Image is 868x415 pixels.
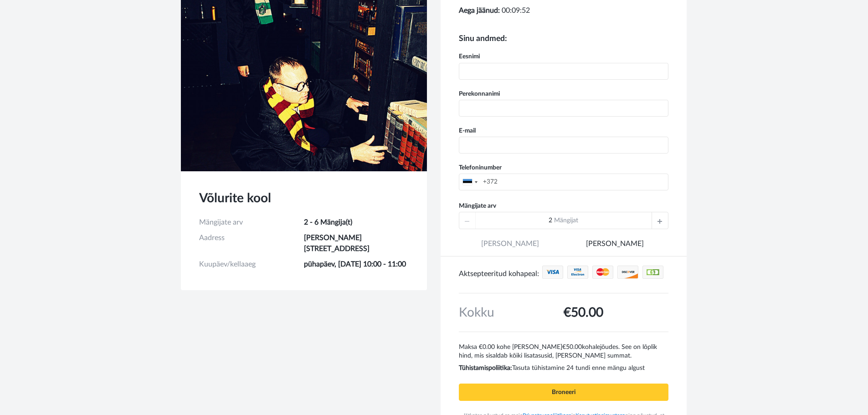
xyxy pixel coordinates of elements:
[304,215,409,230] td: 2 - 6 Mängija(t)
[512,7,522,14] span: 09:
[459,339,668,360] p: Maksa €0.00 kohe [PERSON_NAME] kohalejõudes. See on lõplik hind, mis sisaldab kõiki lisatasusid, ...
[564,306,603,319] span: €50.00
[452,126,675,135] label: E-mail
[459,266,542,282] div: Aktsepteeritud kohapeal:
[459,384,668,401] input: Broneeri
[554,217,578,224] span: Mängijat
[199,215,304,230] td: Mängijate arv
[642,273,663,280] a: Sularaha
[459,239,561,256] span: [PERSON_NAME]
[459,174,668,190] input: +372 5123 4567
[562,344,582,350] span: €50.00
[199,230,304,256] td: Aadress
[304,256,409,272] td: pühapäev, [DATE] 10:00 - 11:00
[542,273,563,280] a: Krediit/Deebetkaardid
[567,273,588,280] a: Krediit/Deebetkaardid
[502,7,512,14] span: 00:
[459,7,500,14] b: Aega jäänud:
[459,365,512,371] b: Tühistamispoliitika:
[563,239,666,256] a: [PERSON_NAME]
[304,230,409,256] td: [PERSON_NAME] [STREET_ADDRESS]
[592,273,613,280] a: Krediit/Deebetkaardid
[459,360,668,373] p: Tasuta tühistamine 24 tundi enne mängu algust
[452,163,675,172] label: Telefoninumber
[617,273,638,280] a: Krediit/Deebetkaardid
[199,256,304,272] td: Kuupäev/kellaaeg
[452,52,675,61] label: Eesnimi
[459,201,496,210] label: Mängijate arv
[459,34,668,43] h5: Sinu andmed:
[459,306,494,319] span: Kokku
[459,174,480,190] div: Estonia (Eesti): +372
[452,89,675,98] label: Perekonnanimi
[199,190,409,207] h3: Võlurite kool
[549,217,552,224] span: 2
[522,7,530,14] span: 52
